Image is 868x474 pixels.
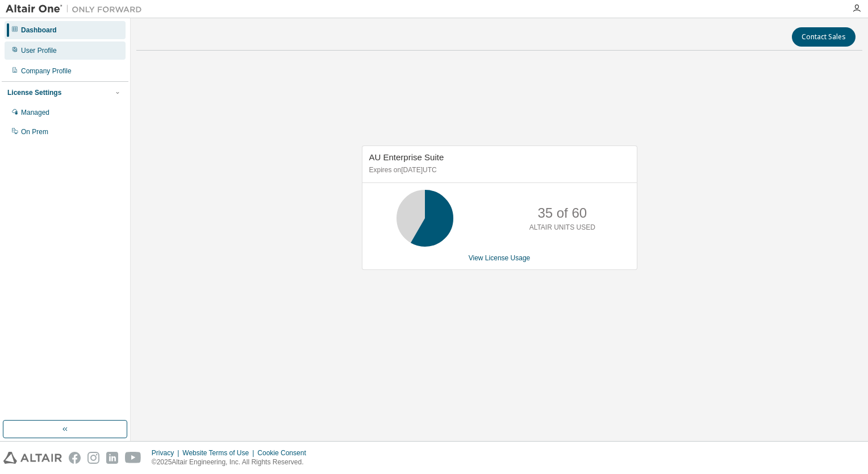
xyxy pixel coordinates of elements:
img: facebook.svg [69,452,81,464]
span: AU Enterprise Suite [369,152,444,162]
p: Expires on [DATE] UTC [369,165,627,175]
a: View License Usage [469,254,531,262]
div: Company Profile [21,66,72,76]
p: 35 of 60 [537,203,587,223]
div: Website Terms of Use [182,448,257,458]
img: youtube.svg [125,452,141,464]
p: © 2025 Altair Engineering, Inc. All Rights Reserved. [152,458,313,467]
div: Managed [21,108,49,117]
p: ALTAIR UNITS USED [529,223,595,232]
div: On Prem [21,127,48,136]
img: linkedin.svg [106,452,118,464]
img: altair_logo.svg [3,452,62,464]
div: License Settings [7,88,61,97]
div: User Profile [21,46,57,55]
img: Altair One [6,3,148,15]
div: Dashboard [21,26,57,35]
img: instagram.svg [87,452,99,464]
button: Contact Sales [792,27,856,47]
div: Cookie Consent [257,448,312,458]
div: Privacy [152,448,182,458]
